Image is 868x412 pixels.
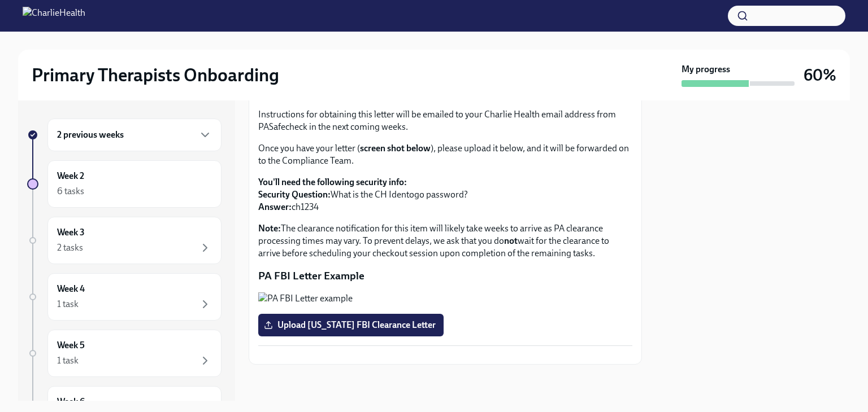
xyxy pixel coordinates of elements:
[258,176,632,213] p: What is the CH Identogo password? ch1234
[258,177,407,187] strong: You'll need the following security info:
[360,143,431,154] strong: screen shot below
[47,119,222,151] div: 2 previous weeks
[23,7,85,25] img: CharlieHealth
[504,235,518,246] strong: not
[27,330,222,377] a: Week 51 task
[258,108,632,133] p: Instructions for obtaining this letter will be emailed to your Charlie Health email address from ...
[27,160,222,208] a: Week 26 tasks
[258,269,632,283] p: PA FBI Letter Example
[258,292,632,305] button: Zoom image
[57,185,84,198] div: 6 tasks
[258,223,281,234] strong: Note:
[682,63,730,76] strong: My progress
[27,217,222,264] a: Week 32 tasks
[804,65,836,85] h3: 60%
[57,283,85,295] h6: Week 4
[32,64,279,86] h2: Primary Therapists Onboarding
[258,314,444,336] label: Upload [US_STATE] FBI Clearance Letter
[57,170,84,182] h6: Week 2
[27,273,222,321] a: Week 41 task
[266,319,436,331] span: Upload [US_STATE] FBI Clearance Letter
[57,242,83,254] div: 2 tasks
[258,201,292,212] strong: Answer:
[258,222,632,260] p: The clearance notification for this item will likely take weeks to arrive as PA clearance process...
[57,339,85,352] h6: Week 5
[57,226,85,239] h6: Week 3
[57,396,85,408] h6: Week 6
[57,298,79,310] div: 1 task
[258,189,331,200] strong: Security Question:
[258,142,632,167] p: Once you have your letter ( ), please upload it below, and it will be forwarded on to the Complia...
[57,354,79,367] div: 1 task
[57,129,124,141] h6: 2 previous weeks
